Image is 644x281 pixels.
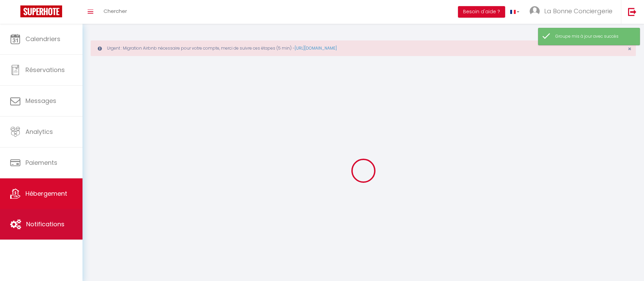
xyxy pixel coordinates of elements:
[628,46,631,52] button: Close
[458,6,505,18] button: Besoin d'aide ?
[25,96,56,105] span: Messages
[544,7,612,15] span: La Bonne Conciergerie
[25,189,67,198] span: Hébergement
[26,220,65,228] span: Notifications
[295,45,337,51] a: [URL][DOMAIN_NAME]
[628,45,631,53] span: ×
[104,7,127,15] span: Chercher
[25,127,53,136] span: Analytics
[25,158,57,167] span: Paiements
[615,250,639,276] iframe: Chat
[91,40,636,56] div: Urgent : Migration Airbnb nécessaire pour votre compte, merci de suivre ces étapes (5 min) -
[20,5,62,17] img: Super Booking
[628,7,637,16] img: logout
[555,33,633,40] div: Groupe mis à jour avec succès
[530,6,540,16] img: ...
[25,35,60,43] span: Calendriers
[25,66,65,74] span: Réservations
[5,3,26,23] button: Ouvrir le widget de chat LiveChat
